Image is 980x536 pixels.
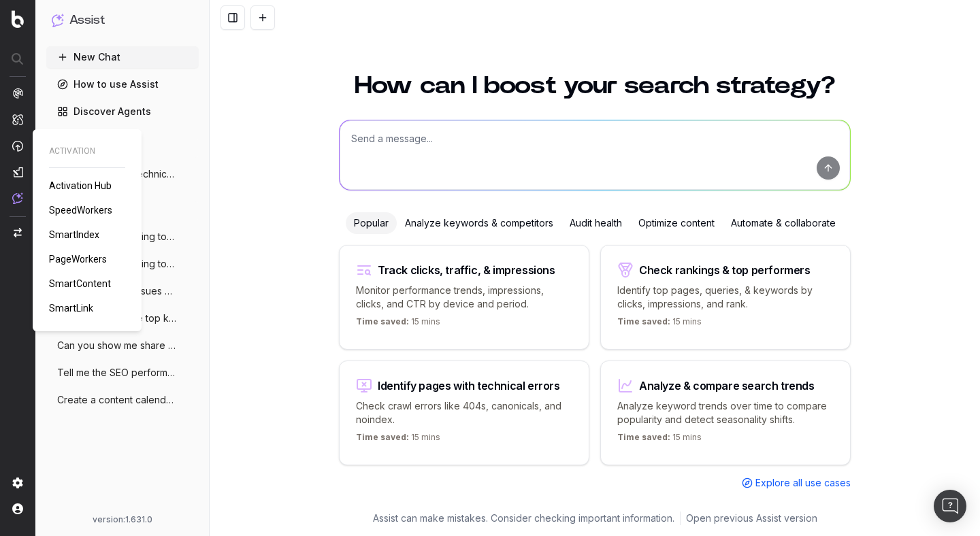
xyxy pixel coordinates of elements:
button: Create a content calendar using trends f [46,389,199,411]
div: Track clicks, traffic, & impressions [378,265,555,275]
div: Audit health [561,212,630,234]
p: Identify top pages, queries, & keywords by clicks, impressions, and rank. [617,284,834,311]
img: Studio [12,167,23,178]
div: Open Intercom Messenger [934,490,966,522]
span: SmartIndex [49,229,99,240]
div: Optimize content [630,212,723,234]
button: Assist [52,11,193,30]
div: version: 1.631.0 [52,514,193,525]
span: Activation Hub [49,180,112,191]
button: New Chat [46,46,199,68]
p: Assist can make mistakes. Consider checking important information. [373,512,674,525]
p: 15 mins [617,432,702,448]
div: Analyze keywords & competitors [397,212,561,234]
p: Check crawl errors like 404s, canonicals, and noindex. [356,399,572,426]
img: Assist [12,192,23,204]
img: Intelligence [12,114,23,125]
span: Time saved: [617,316,670,326]
a: SmartLink [49,301,99,315]
div: Identify pages with technical errors [378,380,560,391]
img: Assist [52,14,64,27]
button: Can you show me share of voice data for [46,335,199,356]
p: Monitor performance trends, impressions, clicks, and CTR by device and period. [356,284,572,311]
p: 15 mins [356,432,440,448]
span: Can you show me share of voice data for [57,339,177,352]
span: SpeedWorkers [49,205,112,216]
div: Popular [346,212,397,234]
span: Time saved: [617,432,670,442]
span: Time saved: [356,316,409,326]
a: Open previous Assist version [686,512,817,525]
a: SmartIndex [49,228,105,241]
span: Explore all use cases [755,476,851,490]
img: Setting [12,478,23,488]
span: ACTIVATION [49,146,125,156]
h1: How can I boost your search strategy? [339,73,851,98]
span: SmartContent [49,278,111,289]
button: Tell me the SEO performance of [URL] [46,362,199,384]
img: My account [12,503,23,514]
img: Botify logo [12,10,24,28]
h1: Assist [69,11,105,30]
a: How to use Assist [46,73,199,95]
p: Analyze keyword trends over time to compare popularity and detect seasonality shifts. [617,399,834,426]
a: Discover Agents [46,101,199,122]
a: PageWorkers [49,252,112,266]
img: Analytics [12,88,23,99]
a: SpeedWorkers [49,203,118,217]
span: Tell me the SEO performance of [URL] [57,366,177,380]
img: Activation [12,140,23,152]
p: 15 mins [356,316,440,333]
span: PageWorkers [49,254,107,265]
a: Activation Hub [49,179,117,192]
span: Time saved: [356,432,409,442]
p: 15 mins [617,316,702,333]
span: SmartLink [49,303,93,314]
a: SmartContent [49,277,116,290]
span: Create a content calendar using trends f [57,393,177,407]
div: Analyze & compare search trends [639,380,815,391]
img: Switch project [14,228,22,237]
div: Check rankings & top performers [639,265,811,275]
div: Automate & collaborate [723,212,844,234]
a: Explore all use cases [742,476,851,490]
